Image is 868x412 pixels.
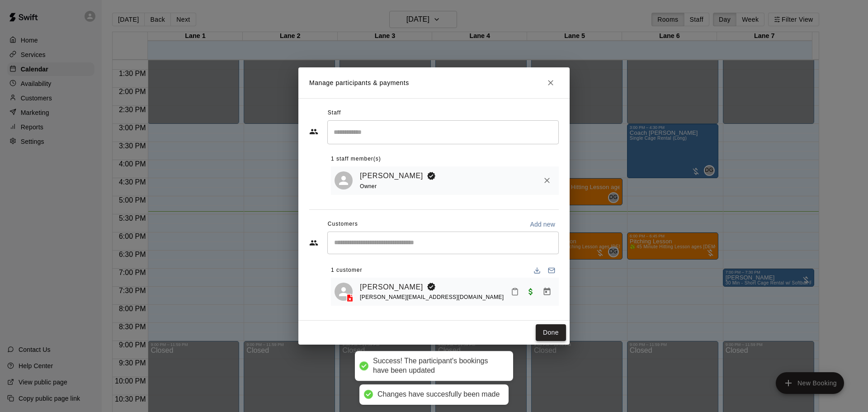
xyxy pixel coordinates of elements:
[536,324,566,341] button: Done
[542,75,559,91] button: Close
[507,284,523,299] button: Mark attendance
[360,281,423,293] a: [PERSON_NAME]
[327,120,559,144] div: Search staff
[335,171,353,189] div: Daniel Gonzalez
[328,217,358,232] span: Customers
[530,263,544,278] button: Download list
[526,217,559,232] button: Add new
[427,282,436,291] svg: Booking Owner
[331,263,362,278] span: 1 customer
[335,283,353,301] div: Schuylar Simons
[373,357,504,376] div: Success! The participant's bookings have been updated
[328,106,341,120] span: Staff
[309,127,318,136] svg: Staff
[530,220,555,229] p: Add new
[327,232,559,254] div: Start typing to search customers...
[539,172,555,189] button: Remove
[360,183,377,189] span: Owner
[360,294,504,300] span: [PERSON_NAME][EMAIL_ADDRESS][DOMAIN_NAME]
[544,263,559,278] button: Email participants
[523,287,539,295] span: Paid with POS (Swift)
[331,152,381,166] span: 1 staff member(s)
[539,284,555,300] button: Manage bookings & payment
[309,238,318,247] svg: Customers
[360,170,423,182] a: [PERSON_NAME]
[377,390,500,399] div: Changes have succesfully been made
[427,171,436,180] svg: Booking Owner
[309,78,409,88] p: Manage participants & payments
